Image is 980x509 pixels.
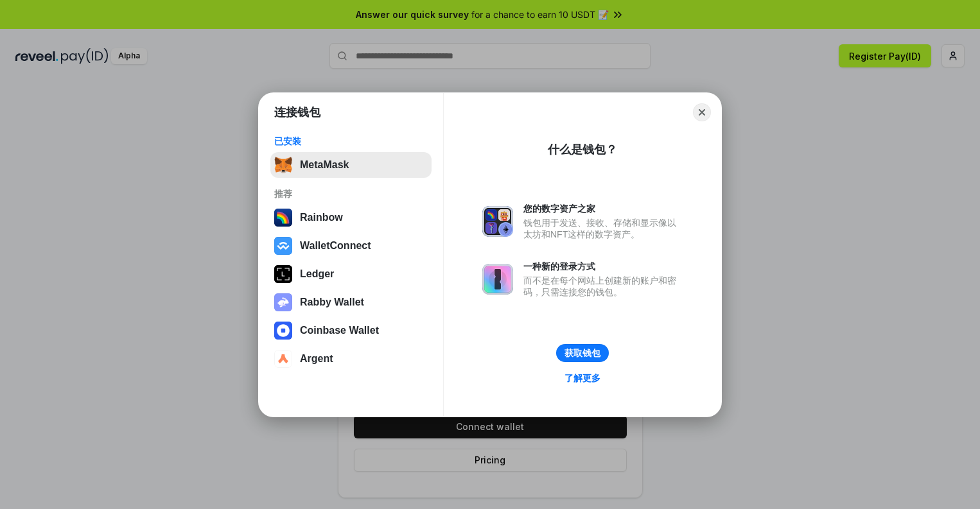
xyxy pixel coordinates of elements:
div: 获取钱包 [564,347,600,359]
div: 什么是钱包？ [548,142,617,157]
img: svg+xml,%3Csvg%20xmlns%3D%22http%3A%2F%2Fwww.w3.org%2F2000%2Fsvg%22%20width%3D%2228%22%20height%3... [274,265,292,283]
div: 钱包用于发送、接收、存储和显示像以太坊和NFT这样的数字资产。 [523,217,683,240]
div: 您的数字资产之家 [523,203,683,214]
div: 已安装 [274,135,428,147]
div: WalletConnect [300,240,371,252]
div: 而不是在每个网站上创建新的账户和密码，只需连接您的钱包。 [523,275,683,298]
a: 了解更多 [557,370,608,386]
button: Rabby Wallet [270,289,432,315]
img: svg+xml,%3Csvg%20xmlns%3D%22http%3A%2F%2Fwww.w3.org%2F2000%2Fsvg%22%20fill%3D%22none%22%20viewBox... [482,264,513,295]
button: Coinbase Wallet [270,318,432,343]
img: svg+xml,%3Csvg%20fill%3D%22none%22%20height%3D%2233%22%20viewBox%3D%220%200%2035%2033%22%20width%... [274,156,292,174]
div: Rainbow [300,212,343,223]
div: Ledger [300,268,334,280]
button: Rainbow [270,205,432,230]
img: svg+xml,%3Csvg%20xmlns%3D%22http%3A%2F%2Fwww.w3.org%2F2000%2Fsvg%22%20fill%3D%22none%22%20viewBox... [274,293,292,311]
div: 了解更多 [564,372,600,384]
button: Argent [270,346,432,372]
button: MetaMask [270,152,432,178]
button: 获取钱包 [556,344,609,362]
button: WalletConnect [270,233,432,259]
img: svg+xml,%3Csvg%20width%3D%2228%22%20height%3D%2228%22%20viewBox%3D%220%200%2028%2028%22%20fill%3D... [274,322,292,340]
div: Argent [300,353,333,365]
div: MetaMask [300,159,349,171]
h1: 连接钱包 [274,105,320,120]
button: Ledger [270,261,432,287]
div: Coinbase Wallet [300,325,379,336]
img: svg+xml,%3Csvg%20width%3D%2228%22%20height%3D%2228%22%20viewBox%3D%220%200%2028%2028%22%20fill%3D... [274,350,292,368]
img: svg+xml,%3Csvg%20width%3D%22120%22%20height%3D%22120%22%20viewBox%3D%220%200%20120%20120%22%20fil... [274,209,292,227]
img: svg+xml,%3Csvg%20xmlns%3D%22http%3A%2F%2Fwww.w3.org%2F2000%2Fsvg%22%20fill%3D%22none%22%20viewBox... [482,206,513,237]
img: svg+xml,%3Csvg%20width%3D%2228%22%20height%3D%2228%22%20viewBox%3D%220%200%2028%2028%22%20fill%3D... [274,237,292,255]
div: 推荐 [274,188,428,200]
button: Close [693,103,711,121]
div: 一种新的登录方式 [523,261,683,272]
div: Rabby Wallet [300,297,364,308]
